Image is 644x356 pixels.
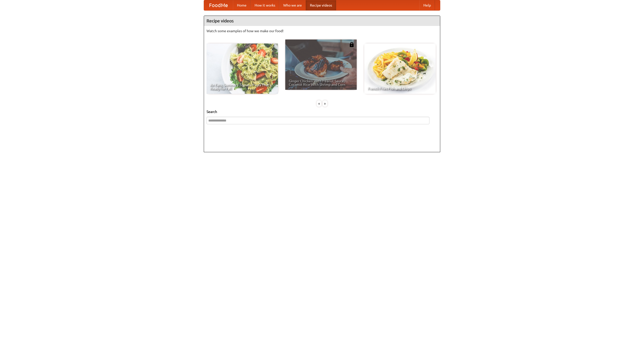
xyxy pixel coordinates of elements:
[364,44,436,94] a: French Fries Fish and Chips
[306,0,336,10] a: Recipe videos
[207,44,278,94] a: An Easy, Summery Tomato Pasta That's Ready for Fall
[204,16,440,26] h4: Recipe videos
[419,0,435,10] a: Help
[368,87,432,90] span: French Fries Fish and Chips
[279,0,306,10] a: Who we are
[349,42,354,47] img: 483408.png
[233,0,251,10] a: Home
[210,83,274,90] span: An Easy, Summery Tomato Pasta That's Ready for Fall
[323,100,327,107] div: »
[317,100,321,107] div: «
[204,0,233,10] a: FoodMe
[251,0,279,10] a: How it works
[207,109,437,114] h5: Search
[207,28,437,33] p: Watch some examples of how we make our food!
